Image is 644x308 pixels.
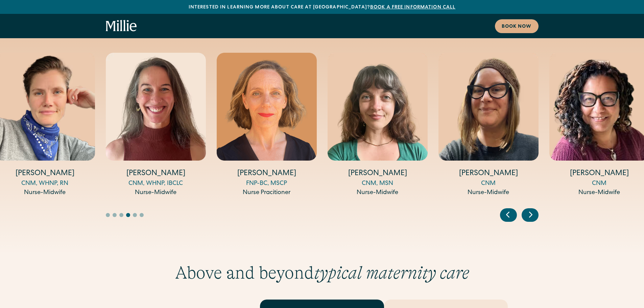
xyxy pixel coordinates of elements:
[522,208,539,222] div: Next slide
[217,169,317,179] h4: [PERSON_NAME]
[438,169,539,179] h4: [PERSON_NAME]
[106,20,137,32] a: home
[328,169,428,179] h4: [PERSON_NAME]
[217,53,317,197] div: 8 / 14
[328,179,428,188] div: CNM, MSN
[500,208,517,222] div: Previous slide
[438,179,539,188] div: CNM
[106,169,206,179] h4: [PERSON_NAME]
[106,213,110,217] button: Go to slide 1
[126,213,130,217] button: Go to slide 4
[328,188,428,197] div: Nurse-Midwife
[438,53,539,197] div: 10 / 14
[113,213,117,217] button: Go to slide 2
[106,188,206,197] div: Nurse-Midwife
[495,19,539,33] a: Book now
[314,263,469,283] em: typical maternity care
[217,188,317,197] div: Nurse Pracitioner
[502,23,532,30] div: Book now
[106,262,539,283] h2: Above and beyond
[328,53,428,197] div: 9 / 14
[140,213,144,217] button: Go to slide 6
[106,179,206,188] div: CNM, WHNP, IBCLC
[438,188,539,197] div: Nurse-Midwife
[106,53,206,197] div: 7 / 14
[119,213,123,217] button: Go to slide 3
[370,5,455,10] a: Book a free information call
[133,213,137,217] button: Go to slide 5
[217,179,317,188] div: FNP-BC, MSCP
